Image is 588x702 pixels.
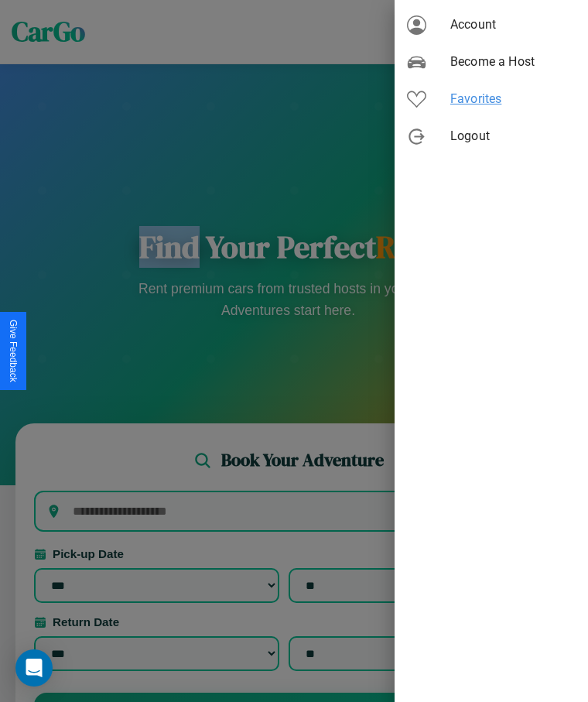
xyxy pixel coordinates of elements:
div: Account [395,6,588,43]
span: Account [450,15,576,34]
span: Become a Host [450,53,576,71]
span: Logout [450,127,576,146]
div: Open Intercom Messenger [15,649,53,687]
div: Become a Host [395,43,588,80]
div: Give Feedback [8,320,19,382]
span: Favorites [450,90,576,108]
div: Logout [395,118,588,155]
div: Favorites [395,80,588,118]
